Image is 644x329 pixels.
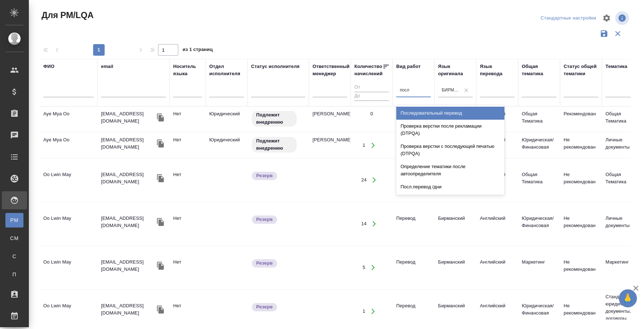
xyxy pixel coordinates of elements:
p: Подлежит внедрению [256,111,292,126]
div: ФИО [43,63,54,70]
input: От [354,83,389,92]
button: Открыть работы [365,138,380,153]
a: С [5,249,23,264]
div: Посл.перевод /дни [396,180,504,193]
td: Нет [170,167,206,193]
span: 🙏 [622,291,634,306]
p: [EMAIL_ADDRESS][DOMAIN_NAME] [101,302,155,317]
td: Рекомендован [560,107,602,132]
td: Перевод [393,133,434,158]
div: Определение тематики после автоопределителя [396,160,504,180]
span: из 1 страниц [183,45,213,56]
div: 1 [363,308,365,315]
div: Общая тематика [522,63,556,77]
div: Статус общей тематики [564,63,598,77]
button: Скопировать [155,173,166,184]
p: [EMAIL_ADDRESS][DOMAIN_NAME] [101,136,155,151]
td: Личные документы [602,211,644,236]
div: На крайний случай: тут высокое качество, но есть другие проблемы [251,302,305,312]
button: Скопировать [155,260,166,271]
td: [PERSON_NAME] [309,133,351,158]
td: Личные документы [602,133,644,158]
button: Открыть работы [365,304,380,319]
td: Нет [170,107,206,132]
td: Aye Mya Oo [40,133,97,158]
span: Настроить таблицу [598,9,615,27]
div: Свежая кровь: на первые 3 заказа по тематике ставь редактора и фиксируй оценки [251,110,305,127]
button: Сохранить фильтры [597,27,611,40]
span: CM [9,235,20,242]
p: Резерв [256,303,273,311]
div: 5 [363,264,365,271]
div: Проверка верстки с последующей печатью (DTPQA) [396,140,504,160]
td: Перевод [393,211,434,236]
td: Нет [170,255,206,280]
td: Oo Lwin May [40,211,97,236]
button: Скопировать [155,138,166,149]
button: Открыть работы [367,173,382,188]
div: Проверка верстки после рекламации (DTPQA) [396,120,504,140]
div: Отдел исполнителя [209,63,244,77]
td: Общая Тематика [602,107,644,132]
button: Открыть работы [367,217,382,231]
p: [EMAIL_ADDRESS][DOMAIN_NAME] [101,215,155,229]
td: Юридический [206,133,247,158]
span: С [9,253,20,260]
div: Количество начислений [354,63,382,77]
td: Бирманский [434,211,476,236]
p: [EMAIL_ADDRESS][DOMAIN_NAME] [101,110,155,125]
td: Aye Mya Oo [40,107,97,132]
div: Носитель языка [173,63,202,77]
button: Скопировать [155,112,166,123]
span: Для PM/LQA [40,9,93,21]
td: [PERSON_NAME] [309,107,351,132]
p: Резерв [256,260,273,267]
div: На крайний случай: тут высокое качество, но есть другие проблемы [251,171,305,181]
a: PM [5,213,23,227]
td: Перевод [393,167,434,193]
div: На крайний случай: тут высокое качество, но есть другие проблемы [251,215,305,225]
button: Скопировать [155,304,166,315]
td: Нет [170,211,206,236]
span: PM [9,217,20,224]
div: Язык оригинала [438,63,473,77]
td: Общая Тематика [602,167,644,193]
a: CM [5,231,23,245]
p: Резерв [256,216,273,223]
td: Маркетинг [602,255,644,280]
div: 1 [363,142,365,149]
button: Скопировать [155,217,166,227]
div: Статус исполнителя [251,63,299,70]
input: До [354,92,389,101]
td: Бирманский [434,299,476,324]
td: Не рекомендован [560,211,602,236]
td: Не рекомендован [560,167,602,193]
p: Подлежит внедрению [256,137,292,152]
div: split button [539,13,598,24]
td: Перевод [393,299,434,324]
td: Не рекомендован [560,299,602,324]
td: Не рекомендован [560,255,602,280]
td: Юридическая/Финансовая [518,133,560,158]
td: Oo Lwin May [40,255,97,280]
div: Вид работ [396,63,421,70]
td: Oo Lwin May [40,167,97,193]
span: Посмотреть информацию [615,11,630,25]
div: Последовательный перевод [396,107,504,120]
td: Перевод [393,107,434,132]
td: Oo Lwin May [40,299,97,324]
td: Английский [476,211,518,236]
div: На крайний случай: тут высокое качество, но есть другие проблемы [251,258,305,268]
div: 14 [361,220,367,227]
span: П [9,271,20,278]
div: Бирманский [442,87,460,93]
button: 🙏 [619,289,637,307]
td: Не рекомендован [560,133,602,158]
button: Открыть работы [365,260,380,275]
td: Английский [476,299,518,324]
td: Нет [170,133,206,158]
td: Английский [476,255,518,280]
button: Сбросить фильтры [611,27,625,40]
td: Общая Тематика [518,107,560,132]
td: Юридический [206,107,247,132]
